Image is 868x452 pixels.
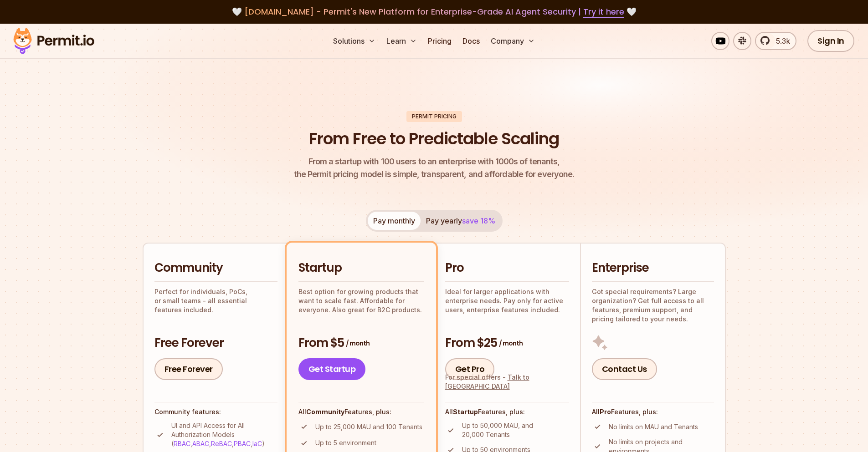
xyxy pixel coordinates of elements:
p: Up to 50,000 MAU, and 20,000 Tenants [462,421,569,439]
span: [DOMAIN_NAME] - Permit's New Platform for Enterprise-Grade AI Agent Security | [244,6,624,17]
a: Try it here [583,6,624,18]
h2: Community [154,260,277,276]
h3: From $25 [445,335,569,351]
strong: Startup [453,408,478,416]
span: From a startup with 100 users to an enterprise with 1000s of tenants, [294,155,575,168]
img: Permit logo [9,25,98,56]
span: 5.3k [770,36,790,46]
strong: Community [306,408,344,416]
h3: From $5 [298,335,424,351]
span: / month [346,339,370,348]
button: Pay yearlysave 18% [421,212,501,230]
a: Get Startup [298,358,366,380]
span: save 18% [462,216,495,225]
p: No limits on MAU and Tenants [609,422,698,432]
button: Learn [383,32,421,50]
a: Pricing [424,32,455,50]
p: Ideal for larger applications with enterprise needs. Pay only for active users, enterprise featur... [445,287,569,315]
a: IaC [252,440,262,447]
div: 🤍 🤍 [22,5,846,18]
button: Solutions [329,32,379,50]
a: ReBAC [211,440,232,447]
h2: Pro [445,260,569,276]
strong: Pro [600,408,611,416]
div: Permit Pricing [406,111,462,122]
p: the Permit pricing model is simple, transparent, and affordable for everyone. [294,155,575,181]
a: PBAC [234,440,251,447]
a: ABAC [192,440,209,447]
h2: Enterprise [592,260,714,276]
h1: From Free to Predictable Scaling [309,127,559,150]
p: Best option for growing products that want to scale fast. Affordable for everyone. Also great for... [298,287,424,315]
h4: All Features, plus: [445,407,569,416]
h2: Startup [298,260,424,276]
a: Free Forever [154,358,223,380]
div: For special offers - [445,373,569,391]
span: / month [499,339,523,348]
h4: All Features, plus: [298,407,424,416]
h3: Free Forever [154,335,277,351]
p: UI and API Access for All Authorization Models ( , , , , ) [171,421,277,448]
button: Company [487,32,539,50]
p: Up to 5 environment [315,438,376,447]
a: Docs [459,32,483,50]
a: Contact Us [592,358,657,380]
a: RBAC [174,440,190,447]
h4: All Features, plus: [592,407,714,416]
a: Get Pro [445,358,495,380]
p: Perfect for individuals, PoCs, or small teams - all essential features included. [154,287,277,315]
p: Up to 25,000 MAU and 100 Tenants [315,422,422,432]
p: Got special requirements? Large organization? Get full access to all features, premium support, a... [592,287,714,324]
a: 5.3k [755,32,796,50]
h4: Community features: [154,407,277,416]
a: Sign In [807,30,854,52]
